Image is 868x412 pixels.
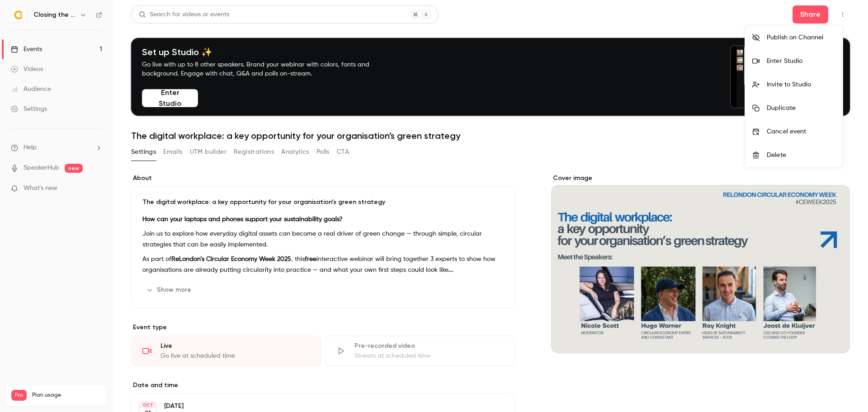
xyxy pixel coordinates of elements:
div: Enter Studio [767,57,835,66]
div: Duplicate [767,104,835,113]
div: Publish on Channel [767,33,835,42]
div: Delete [767,151,835,160]
div: Invite to Studio [767,80,835,89]
div: Cancel event [767,127,835,136]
